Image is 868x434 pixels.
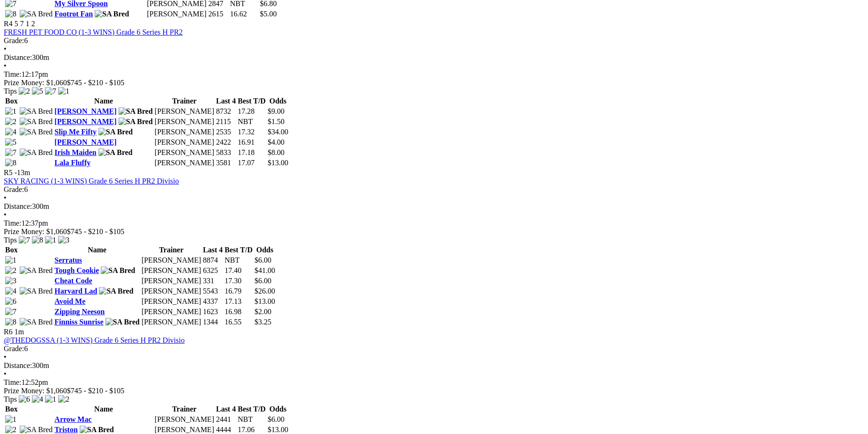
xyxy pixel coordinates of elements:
[202,266,223,275] td: 6325
[19,87,30,96] img: 2
[224,276,253,286] td: 17.30
[141,317,202,327] td: [PERSON_NAME]
[4,185,24,193] span: Grade:
[268,118,284,125] span: $1.50
[54,245,140,255] th: Name
[141,256,202,265] td: [PERSON_NAME]
[141,266,202,275] td: [PERSON_NAME]
[216,138,236,147] td: 2422
[237,117,266,126] td: NBT
[5,107,16,116] img: 1
[101,266,135,275] img: SA Bred
[45,87,56,96] img: 7
[216,158,236,168] td: 3581
[4,20,13,28] span: R4
[5,10,16,18] img: 8
[19,395,30,404] img: 6
[216,415,236,424] td: 2441
[4,185,864,194] div: 6
[230,9,259,19] td: 16.62
[202,317,223,327] td: 1344
[4,177,179,185] a: SKY RACING (1-3 WINS) Grade 6 Series H PR2 Divisio
[58,87,69,96] img: 1
[224,256,253,265] td: NBT
[267,96,289,106] th: Odds
[216,117,236,126] td: 2115
[5,128,16,136] img: 4
[154,127,215,137] td: [PERSON_NAME]
[216,96,236,106] th: Last 4
[237,148,266,157] td: 17.18
[254,245,276,255] th: Odds
[154,138,215,147] td: [PERSON_NAME]
[5,405,18,413] span: Box
[154,96,215,106] th: Trainer
[224,266,253,275] td: 17.40
[4,211,7,219] span: •
[254,287,275,295] span: $26.00
[154,158,215,168] td: [PERSON_NAME]
[254,256,271,264] span: $6.00
[4,87,17,95] span: Tips
[4,361,32,369] span: Distance:
[141,276,202,286] td: [PERSON_NAME]
[32,236,43,244] img: 8
[254,318,271,326] span: $3.25
[4,378,864,387] div: 12:52pm
[141,297,202,306] td: [PERSON_NAME]
[4,345,24,353] span: Grade:
[4,328,13,336] span: R6
[224,287,253,296] td: 16.79
[4,228,864,236] div: Prize Money: $1,060
[54,297,85,305] a: Avoid Me
[32,87,43,96] img: 5
[5,256,16,265] img: 1
[45,395,56,404] img: 1
[119,118,153,126] img: SA Bred
[268,128,288,136] span: $34.00
[4,395,17,403] span: Tips
[4,345,864,353] div: 6
[4,378,22,386] span: Time:
[54,10,93,18] a: Footrot Fan
[260,10,277,18] span: $5.00
[5,266,16,275] img: 2
[237,415,266,424] td: NBT
[54,287,97,295] a: Harvard Lad
[141,307,202,316] td: [PERSON_NAME]
[4,361,864,370] div: 300m
[268,107,284,115] span: $9.00
[54,256,82,264] a: Serratus
[54,148,96,156] a: Irish Maiden
[237,96,266,106] th: Best T/D
[4,37,24,44] span: Grade:
[98,128,133,136] img: SA Bred
[5,138,16,147] img: 5
[237,158,266,168] td: 17.07
[4,387,864,395] div: Prize Money: $1,060
[67,228,125,235] span: $745 - $210 - $105
[4,219,22,227] span: Time:
[54,138,116,146] a: [PERSON_NAME]
[4,236,17,244] span: Tips
[15,20,35,28] span: 5 7 1 2
[58,236,69,244] img: 3
[202,307,223,316] td: 1623
[5,277,16,285] img: 3
[15,169,30,177] span: -13m
[98,148,133,157] img: SA Bred
[54,118,116,125] a: [PERSON_NAME]
[54,277,92,285] a: Cheat Code
[154,148,215,157] td: [PERSON_NAME]
[254,308,271,316] span: $2.00
[4,219,864,228] div: 12:37pm
[54,415,91,423] a: Arrow Mac
[237,405,266,414] th: Best T/D
[141,245,202,255] th: Trainer
[54,426,77,434] a: Triston
[4,62,7,70] span: •
[5,318,16,326] img: 8
[268,148,284,156] span: $8.00
[254,277,271,285] span: $6.00
[54,159,90,167] a: Lala Fluffy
